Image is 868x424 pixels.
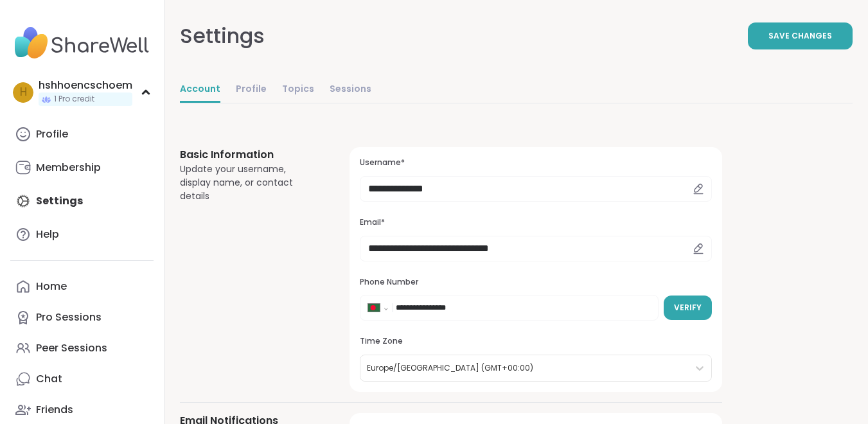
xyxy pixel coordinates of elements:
[360,277,712,288] h3: Phone Number
[36,227,59,242] div: Help
[36,403,73,417] div: Friends
[10,364,154,394] a: Chat
[54,94,94,105] span: 1 Pro credit
[360,217,712,228] h3: Email*
[39,78,132,93] div: hshhoencschoem
[360,157,712,168] h3: Username*
[10,21,154,66] img: ShareWell Nav Logo
[36,372,62,386] div: Chat
[180,147,319,163] h3: Basic Information
[180,163,319,203] div: Update your username, display name, or contact details
[664,296,712,320] button: Verify
[36,279,67,294] div: Home
[748,22,853,49] button: Save Changes
[36,341,107,355] div: Peer Sessions
[36,310,102,324] div: Pro Sessions
[36,161,101,175] div: Membership
[768,30,832,42] span: Save Changes
[282,77,314,103] a: Topics
[674,302,702,314] span: Verify
[180,77,220,103] a: Account
[36,127,68,141] div: Profile
[10,302,154,333] a: Pro Sessions
[10,219,154,250] a: Help
[10,152,154,183] a: Membership
[10,119,154,150] a: Profile
[236,77,267,103] a: Profile
[10,271,154,302] a: Home
[180,21,265,51] div: Settings
[10,333,154,364] a: Peer Sessions
[330,77,371,103] a: Sessions
[20,84,27,101] span: h
[360,336,712,347] h3: Time Zone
